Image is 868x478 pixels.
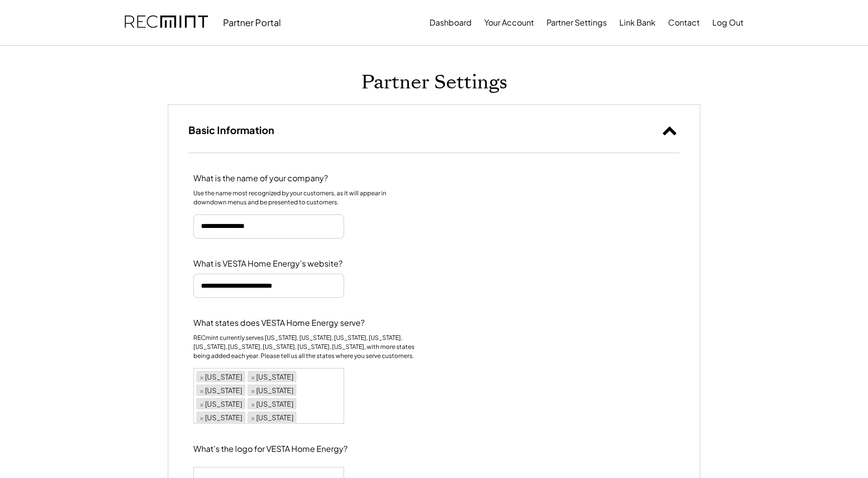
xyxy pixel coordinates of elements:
[199,400,204,407] span: ×
[547,13,607,33] button: Partner Settings
[429,13,472,33] button: Dashboard
[619,13,656,33] button: Link Bank
[248,371,296,382] li: District of Columbia
[248,398,296,409] li: Pennsylvania
[188,124,274,137] h3: Basic Information
[251,400,255,407] span: ×
[193,318,365,328] div: What states does VESTA Home Energy serve?
[361,71,507,94] h1: Partner Settings
[199,387,204,394] span: ×
[193,333,419,361] div: RECmint currently serves [US_STATE], [US_STATE], [US_STATE], [US_STATE], [US_STATE], [US_STATE], ...
[712,13,743,33] button: Log Out
[196,371,245,382] li: Delaware
[223,17,281,28] div: Partner Portal
[196,412,245,423] li: Virginia
[193,444,348,454] div: What's the logo for VESTA Home Energy?
[125,6,208,40] img: recmint-logotype%403x.png
[484,13,534,33] button: Your Account
[251,373,255,380] span: ×
[193,259,343,269] div: What is VESTA Home Energy's website?
[199,414,204,421] span: ×
[193,173,328,184] div: What is the name of your company?
[193,189,419,207] div: Use the name most recognized by your customers, as it will appear in downdown menus and be presen...
[196,398,245,409] li: Ohio
[668,13,700,33] button: Contact
[248,412,296,423] li: West Virginia
[196,385,245,396] li: Maryland
[251,387,255,394] span: ×
[199,373,204,380] span: ×
[251,414,255,421] span: ×
[248,385,296,396] li: New Jersey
